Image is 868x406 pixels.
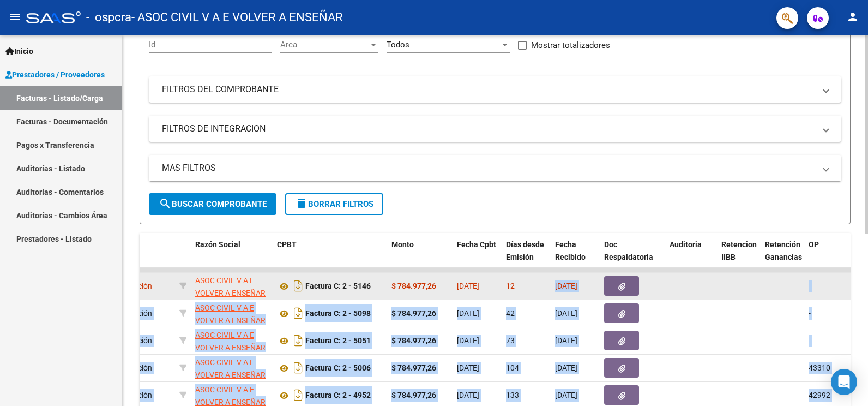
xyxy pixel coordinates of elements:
strong: $ 784.977,26 [391,363,436,372]
span: - [809,282,811,290]
button: Buscar Comprobante [149,193,276,215]
i: Descargar documento [291,277,305,295]
mat-panel-title: MAS FILTROS [162,162,815,174]
span: [DATE] [457,336,479,345]
span: [DATE] [457,391,479,399]
strong: Factura C: 2 - 5146 [305,282,371,291]
i: Descargar documento [291,332,305,349]
datatable-header-cell: OP [804,233,848,281]
span: [DATE] [555,336,577,345]
datatable-header-cell: Retencion IIBB [717,233,761,281]
span: Buscar Comprobante [159,199,267,209]
mat-expansion-panel-header: FILTROS DE INTEGRACION [149,116,841,142]
datatable-header-cell: Retención Ganancias [761,233,804,281]
strong: Factura C: 2 - 4952 [305,391,371,400]
span: OP [809,240,819,249]
span: [DATE] [555,309,577,318]
span: Retención Ganancias [765,240,802,261]
datatable-header-cell: Razón Social [191,233,273,281]
span: 42992 [809,391,830,399]
span: Auditoria [670,240,702,249]
span: 133 [506,391,519,399]
span: Todos [387,40,409,50]
span: Fecha Cpbt [457,240,496,249]
datatable-header-cell: Fecha Recibido [551,233,600,281]
strong: Factura C: 2 - 5051 [305,337,371,345]
strong: $ 784.977,26 [391,391,436,399]
span: ASOC CIVIL V A E VOLVER A ENSEÑAR [195,331,266,352]
span: - ASOC CIVIL V A E VOLVER A ENSEÑAR [131,5,343,29]
span: Fecha Recibido [555,240,586,261]
mat-expansion-panel-header: FILTROS DEL COMPROBANTE [149,76,841,103]
span: 73 [506,336,515,345]
i: Descargar documento [291,304,305,322]
div: 30707303073 [195,356,268,379]
span: [DATE] [457,309,479,318]
span: [DATE] [555,391,577,399]
div: 30707303073 [195,302,268,325]
button: Borrar Filtros [285,193,383,215]
span: ASOC CIVIL V A E VOLVER A ENSEÑAR [195,303,266,325]
strong: Factura C: 2 - 5006 [305,364,371,373]
datatable-header-cell: Monto [387,233,453,281]
datatable-header-cell: CPBT [273,233,387,281]
span: Prestadores / Proveedores [5,69,105,81]
span: - ospcra [86,5,131,29]
span: Area [280,40,369,50]
span: Borrar Filtros [295,199,373,209]
span: 104 [506,363,519,372]
mat-panel-title: FILTROS DE INTEGRACION [162,123,815,135]
span: - [809,309,811,318]
span: [DATE] [457,363,479,372]
div: Open Intercom Messenger [831,369,857,395]
span: [DATE] [457,282,479,290]
span: - [809,336,811,345]
datatable-header-cell: Doc Respaldatoria [600,233,665,281]
span: Razón Social [195,240,240,249]
span: Monto [391,240,414,249]
mat-icon: menu [9,10,22,23]
span: Mostrar totalizadores [531,39,610,52]
mat-panel-title: FILTROS DEL COMPROBANTE [162,83,815,95]
mat-expansion-panel-header: MAS FILTROS [149,155,841,181]
span: 43310 [809,363,830,372]
datatable-header-cell: Fecha Cpbt [453,233,502,281]
strong: $ 784.977,26 [391,309,436,318]
i: Descargar documento [291,359,305,377]
span: Días desde Emisión [506,240,544,261]
strong: $ 784.977,26 [391,282,436,290]
span: Doc Respaldatoria [604,240,653,261]
div: 30707303073 [195,329,268,352]
span: [DATE] [555,282,577,290]
span: Inicio [5,45,33,57]
span: [DATE] [555,363,577,372]
span: Retencion IIBB [721,240,757,261]
mat-icon: person [846,10,859,23]
strong: $ 784.977,26 [391,336,436,345]
datatable-header-cell: Auditoria [665,233,717,281]
span: ASOC CIVIL V A E VOLVER A ENSEÑAR [195,276,266,297]
strong: Factura C: 2 - 5098 [305,309,371,318]
mat-icon: search [159,197,172,210]
i: Descargar documento [291,386,305,404]
span: CPBT [277,240,297,249]
span: 12 [506,282,515,290]
span: 42 [506,309,515,318]
mat-icon: delete [295,197,308,210]
span: ASOC CIVIL V A E VOLVER A ENSEÑAR [195,358,266,379]
datatable-header-cell: Días desde Emisión [502,233,551,281]
div: 30707303073 [195,274,268,297]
